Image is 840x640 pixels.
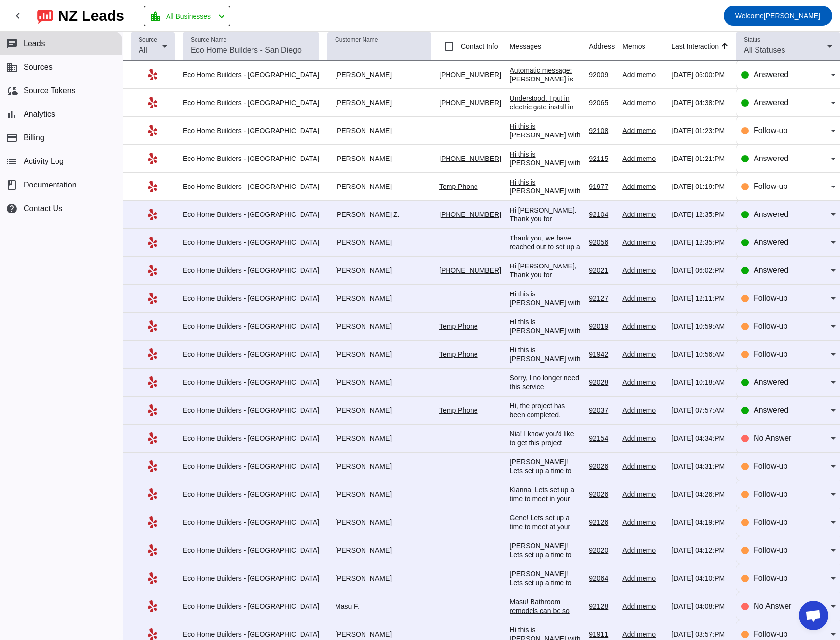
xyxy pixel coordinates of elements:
div: Add memo [622,462,664,471]
div: Eco Home Builders - [GEOGRAPHIC_DATA] [183,490,319,499]
div: [DATE] 01:19:PM [672,182,728,191]
div: 92104 [589,210,615,219]
span: Follow-up [754,294,787,302]
div: Add memo [622,406,664,415]
div: Eco Home Builders - [GEOGRAPHIC_DATA] [183,462,319,471]
mat-icon: Yelp [147,348,159,360]
div: [PERSON_NAME] [327,294,431,303]
div: 92026 [589,490,615,499]
div: [DATE] 04:10:PM [672,574,728,583]
div: NZ Leads [58,9,124,23]
th: Memos [622,32,672,61]
input: Eco Home Builders - San Diego [191,44,311,56]
div: Gene! Lets set up a time to meet at your home for a free consultation and quote! We have a few op... [510,513,582,593]
span: Follow-up [754,630,787,638]
span: Follow-up [754,126,787,134]
span: Answered [754,154,788,162]
div: [DATE] 04:26:PM [672,490,728,499]
div: Understood. I put in electric gate install in [GEOGRAPHIC_DATA] so not sure why they sent it to g... [510,94,582,147]
mat-label: Status [744,37,760,43]
mat-icon: business [6,61,18,73]
a: [PHONE_NUMBER] [439,155,501,162]
div: Add memo [622,294,664,303]
mat-icon: bar_chart [6,108,18,120]
mat-label: Customer Name [335,37,378,43]
div: [DATE] 12:35:PM [672,238,728,247]
span: Follow-up [754,518,787,526]
div: Masu F. [327,602,431,611]
div: 92009 [589,70,615,79]
div: [DATE] 04:31:PM [672,462,728,471]
div: [PERSON_NAME] [327,350,431,359]
div: [DATE] 12:35:PM [672,210,728,219]
mat-icon: Yelp [147,488,159,500]
span: No Answer [754,602,791,610]
label: Contact Info [459,41,498,51]
div: Add memo [622,350,664,359]
span: Answered [754,70,788,79]
div: 92056 [589,238,615,247]
th: Messages [510,32,589,61]
div: Add memo [622,266,664,275]
div: [PERSON_NAME] [327,378,431,387]
a: Temp Phone [439,183,478,190]
span: All [139,46,147,54]
div: 92108 [589,126,615,135]
a: [PHONE_NUMBER] [439,71,501,79]
span: Answered [754,378,788,386]
a: [PHONE_NUMBER] [439,99,501,107]
span: Activity Log [24,157,64,166]
div: Last Interaction [672,41,719,51]
span: [PERSON_NAME] [735,9,820,23]
div: Add memo [622,210,664,219]
mat-icon: Yelp [147,320,159,332]
div: 92065 [589,98,615,107]
div: [PERSON_NAME] [327,574,431,583]
div: Eco Home Builders - [GEOGRAPHIC_DATA] [183,266,319,275]
div: Eco Home Builders - [GEOGRAPHIC_DATA] [183,630,319,639]
mat-icon: Yelp [147,516,159,528]
div: Hi [PERSON_NAME], Thank you for providing your information! We'll get back to you as soon as poss... [510,262,582,332]
mat-icon: help [6,203,18,214]
div: [PERSON_NAME]! Lets set up a time to meet in your home for a free consultation and quote! We have... [510,541,582,630]
div: [DATE] 04:34:PM [672,434,728,443]
div: 91977 [589,182,615,191]
div: Hi this is [PERSON_NAME] with ECO Home Builders reaching out regarding your interest in some home... [510,346,582,443]
div: 92019 [589,322,615,331]
mat-icon: chevron_left [12,10,24,22]
div: Eco Home Builders - [GEOGRAPHIC_DATA] [183,70,319,79]
span: book [6,179,18,191]
div: Kianna! Lets set up a time to meet in your home for the consultation and quote! We have a few mor... [510,485,582,574]
mat-icon: Yelp [147,293,159,304]
div: [DATE] 10:56:AM [672,350,728,359]
div: Eco Home Builders - [GEOGRAPHIC_DATA] [183,294,319,303]
span: All Businesses [166,9,211,23]
div: [DATE] 01:23:PM [672,126,728,135]
mat-icon: Yelp [147,181,159,192]
div: Add memo [622,154,664,163]
span: Follow-up [754,322,787,330]
span: Follow-up [754,462,787,470]
div: [PERSON_NAME] [327,238,431,247]
mat-icon: chevron_left [216,10,227,22]
div: [DATE] 06:00:PM [672,70,728,79]
div: 92026 [589,462,615,471]
span: Answered [754,210,788,218]
div: Automatic message: [PERSON_NAME] is no longer pursuing this job. [510,66,582,101]
div: Hi this is [PERSON_NAME] with ECO Home Builders reaching out regarding your interest in some home... [510,318,582,415]
div: Eco Home Builders - [GEOGRAPHIC_DATA] [183,406,319,415]
div: Hi, the project has been completed. Thank you. [510,401,582,428]
div: [PERSON_NAME] [327,518,431,527]
mat-icon: location_city [149,10,161,22]
div: [PERSON_NAME] [327,182,431,191]
a: Open chat [799,601,828,630]
div: [PERSON_NAME] [327,462,431,471]
a: Temp Phone [439,350,478,358]
div: Eco Home Builders - [GEOGRAPHIC_DATA] [183,182,319,191]
div: [DATE] 12:11:PM [672,294,728,303]
mat-icon: Yelp [147,209,159,220]
div: Nia! I know you'd like to get this project completed sooner rather than later... So lets set up a... [510,429,582,535]
mat-icon: Yelp [147,69,159,80]
span: Answered [754,266,788,274]
mat-icon: Yelp [147,125,159,136]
